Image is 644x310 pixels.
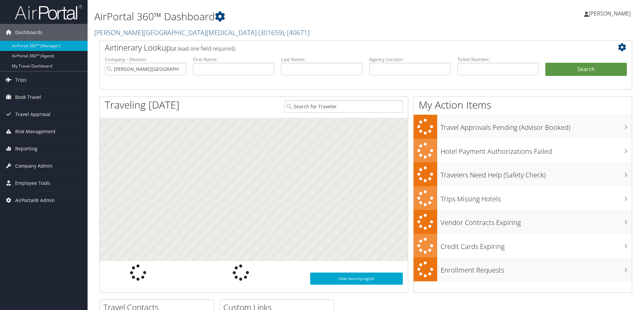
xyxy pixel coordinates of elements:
h3: Travelers Need Help (Safety Check) [441,167,632,180]
label: Ticket Number: [457,56,539,63]
span: ( 301659 ) [258,28,284,37]
h3: Trips Missing Hotels [441,191,632,204]
span: Travel Approval [15,106,51,123]
span: Reporting [15,140,37,157]
a: Enrollment Requests [414,257,632,281]
h3: Credit Cards Expiring [441,238,632,251]
span: AirPortal® Admin [15,192,55,209]
h1: Traveling [DATE] [105,98,180,112]
label: First Name: [193,56,275,63]
h1: AirPortal 360™ Dashboard [94,9,456,24]
a: [PERSON_NAME] [584,3,637,24]
span: , [ 40671 ] [284,28,310,37]
span: Risk Management [15,123,56,140]
label: Company - Division: [105,56,186,63]
h3: Hotel Payment Authorizations Failed [441,143,632,156]
h3: Vendor Contracts Expiring [441,215,632,227]
img: airportal-logo.png [15,4,82,20]
a: Travelers Need Help (Safety Check) [414,162,632,186]
span: [PERSON_NAME] [589,10,631,17]
a: Hotel Payment Authorizations Failed [414,139,632,163]
label: Last Name: [281,56,362,63]
span: Book Travel [15,89,41,106]
button: Search [545,63,627,76]
a: Vendor Contracts Expiring [414,210,632,234]
a: [PERSON_NAME][GEOGRAPHIC_DATA][MEDICAL_DATA] [94,28,310,37]
span: (at least one field required) [171,45,235,52]
h3: Enrollment Requests [441,262,632,275]
span: Dashboards [15,24,42,41]
h3: Travel Approvals Pending (Advisor Booked) [441,119,632,132]
a: Travel Approvals Pending (Advisor Booked) [414,115,632,139]
label: Agency Locator: [369,56,451,63]
h2: Airtinerary Lookup [105,42,582,53]
a: Credit Cards Expiring [414,234,632,258]
span: Company Admin [15,158,53,174]
a: Trips Missing Hotels [414,186,632,210]
input: Search for Traveler [285,100,403,113]
a: View SecurityLogic® [310,273,403,285]
h1: My Action Items [414,98,632,112]
span: Trips [15,72,27,88]
span: Employee Tools [15,175,50,192]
